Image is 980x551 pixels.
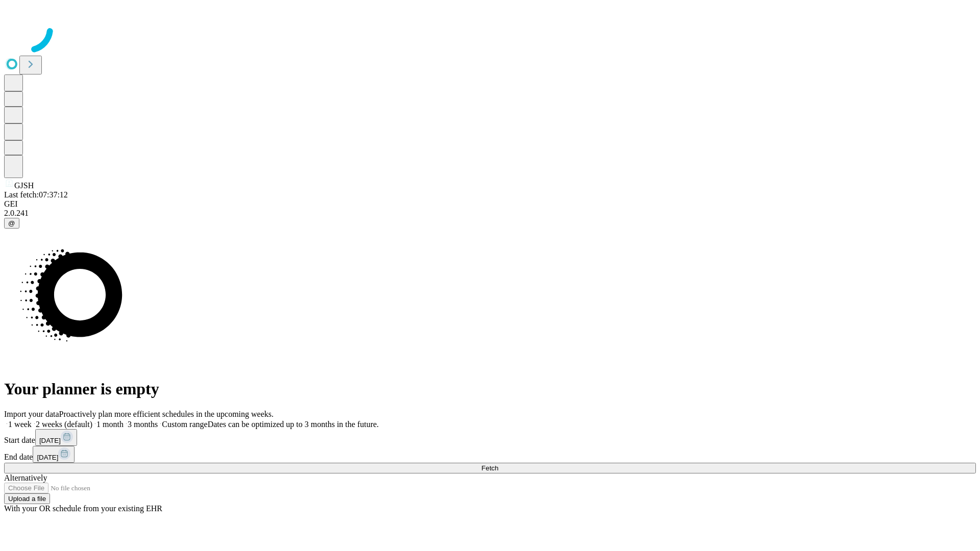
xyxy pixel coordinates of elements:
[4,463,976,473] button: Fetch
[8,420,32,429] span: 1 week
[33,446,75,463] button: [DATE]
[4,504,162,513] span: With your OR schedule from your existing EHR
[36,420,92,429] span: 2 weeks (default)
[4,218,19,229] button: @
[4,380,976,398] h1: Your planner is empty
[4,190,68,199] span: Last fetch: 07:37:12
[128,420,158,429] span: 3 months
[481,464,498,472] span: Fetch
[35,429,77,446] button: [DATE]
[162,420,207,429] span: Custom range
[59,410,274,418] span: Proactively plan more efficient schedules in the upcoming weeks.
[208,420,379,429] span: Dates can be optimized up to 3 months in the future.
[4,410,59,418] span: Import your data
[37,454,58,461] span: [DATE]
[4,199,976,209] div: GEI
[4,209,976,218] div: 2.0.241
[14,181,34,190] span: GJSH
[4,473,47,482] span: Alternatively
[8,219,15,227] span: @
[4,493,50,504] button: Upload a file
[4,429,976,446] div: Start date
[96,420,124,429] span: 1 month
[4,446,976,463] div: End date
[39,437,61,444] span: [DATE]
